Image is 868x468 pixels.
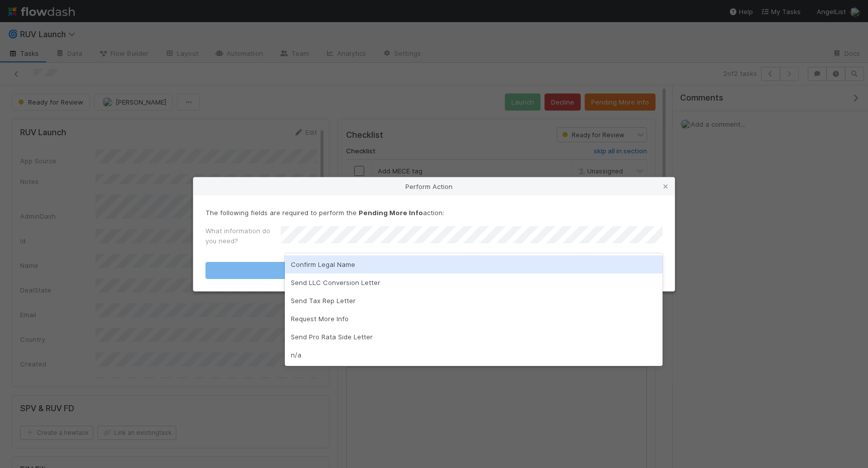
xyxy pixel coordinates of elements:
p: The following fields are required to perform the action: [205,208,663,218]
div: n/a [285,346,663,364]
div: Send LLC Conversion Letter [285,273,663,292]
div: Request More Info [285,310,663,328]
div: Perform Action [193,177,675,196]
strong: Pending More Info [359,209,423,217]
label: What information do you need? [205,226,281,246]
div: Confirm Legal Name [285,255,663,273]
div: Send Pro Rata Side Letter [285,328,663,346]
button: Pending More Info [205,262,663,279]
div: Send Tax Rep Letter [285,292,663,310]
